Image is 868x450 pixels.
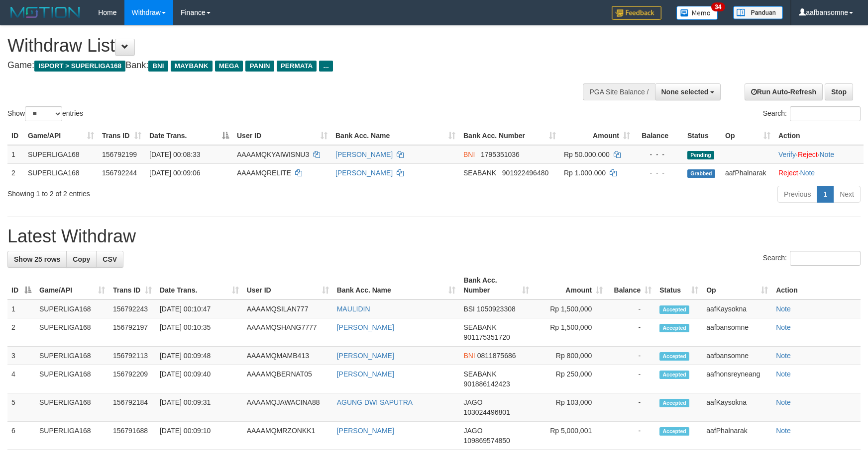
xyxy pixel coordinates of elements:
[777,186,817,203] a: Previous
[702,422,772,450] td: aafPhalnarak
[337,305,370,313] a: MAULIDIN
[825,83,853,100] a: Stop
[798,150,818,158] a: Reject
[676,6,718,20] img: Button%20Memo.svg
[14,255,60,263] span: Show 25 rows
[774,163,864,182] td: ·
[463,305,475,313] span: BSI
[7,365,35,393] td: 4
[337,323,394,331] a: [PERSON_NAME]
[702,393,772,422] td: aafKaysokna
[337,370,394,378] a: [PERSON_NAME]
[533,347,607,365] td: Rp 800,000
[243,300,333,318] td: AAAAMQSILAN777
[763,106,861,121] label: Search:
[109,393,156,422] td: 156792184
[463,427,482,435] span: JAGO
[477,352,516,360] span: Copy 0811875686 to clipboard
[7,251,67,268] a: Show 25 rows
[233,127,331,145] th: User ID: activate to sort column ascending
[564,169,606,177] span: Rp 1.000.000
[607,347,655,365] td: -
[776,352,791,360] a: Note
[35,318,109,347] td: SUPERLIGA168
[659,324,689,332] span: Accepted
[776,398,791,406] a: Note
[66,251,97,268] a: Copy
[243,422,333,450] td: AAAAMQMRZONKK1
[607,271,655,300] th: Balance: activate to sort column ascending
[109,365,156,393] td: 156792209
[776,370,791,378] a: Note
[463,323,496,331] span: SEABANK
[463,169,496,177] span: SEABANK
[533,393,607,422] td: Rp 103,000
[774,145,864,164] td: · ·
[638,168,679,178] div: - - -
[533,318,607,347] td: Rp 1,500,000
[702,365,772,393] td: aafhonsreyneang
[319,61,332,72] span: ...
[778,169,798,177] a: Reject
[7,226,861,246] h1: Latest Withdraw
[243,393,333,422] td: AAAAMQJAWACINA88
[35,347,109,365] td: SUPERLIGA168
[659,399,689,407] span: Accepted
[102,169,137,177] span: 156792244
[7,393,35,422] td: 5
[661,88,709,96] span: None selected
[7,145,24,164] td: 1
[337,427,394,435] a: [PERSON_NAME]
[702,300,772,318] td: aafKaysokna
[237,150,309,158] span: AAAAMQKYAIWISNU3
[560,127,634,145] th: Amount: activate to sort column ascending
[745,83,823,100] a: Run Auto-Refresh
[7,271,35,300] th: ID: activate to sort column descending
[607,300,655,318] td: -
[583,83,654,100] div: PGA Site Balance /
[109,347,156,365] td: 156792113
[335,169,393,177] a: [PERSON_NAME]
[819,150,834,158] a: Note
[148,61,168,72] span: BNI
[7,422,35,450] td: 6
[638,150,679,159] div: - - -
[533,422,607,450] td: Rp 5,000,001
[721,127,774,145] th: Op: activate to sort column ascending
[35,393,109,422] td: SUPERLIGA168
[721,163,774,182] td: aafPhalnarak
[7,300,35,318] td: 1
[659,427,689,436] span: Accepted
[776,323,791,331] a: Note
[477,305,516,313] span: Copy 1050923308 to clipboard
[7,185,354,199] div: Showing 1 to 2 of 2 entries
[776,305,791,313] a: Note
[35,300,109,318] td: SUPERLIGA168
[333,271,460,300] th: Bank Acc. Name: activate to sort column ascending
[459,271,533,300] th: Bank Acc. Number: activate to sort column ascending
[35,422,109,450] td: SUPERLIGA168
[35,271,109,300] th: Game/API: activate to sort column ascending
[7,106,83,121] label: Show entries
[25,106,62,121] select: Showentries
[607,318,655,347] td: -
[337,398,413,406] a: AGUNG DWI SAPUTRA
[109,271,156,300] th: Trans ID: activate to sort column ascending
[655,83,721,100] button: None selected
[337,352,394,360] a: [PERSON_NAME]
[7,347,35,365] td: 3
[459,127,560,145] th: Bank Acc. Number: activate to sort column ascending
[776,427,791,435] a: Note
[702,347,772,365] td: aafbansomne
[7,127,24,145] th: ID
[463,408,510,416] span: Copy 103024496801 to clipboard
[634,127,683,145] th: Balance
[800,169,815,177] a: Note
[659,305,689,314] span: Accepted
[612,6,661,20] img: Feedback.jpg
[481,150,520,158] span: Copy 1795351036 to clipboard
[607,422,655,450] td: -
[702,318,772,347] td: aafbansomne
[607,393,655,422] td: -
[7,36,569,56] h1: Withdraw List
